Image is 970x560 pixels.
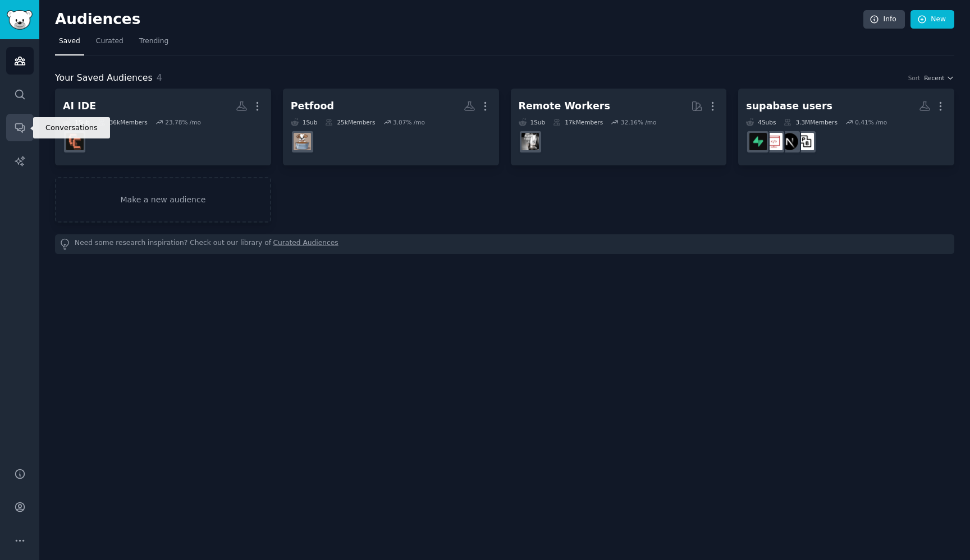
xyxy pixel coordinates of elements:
img: RemoteWorkers [521,133,539,150]
div: 17k Members [553,118,603,126]
div: supabase users [746,99,832,113]
div: AI IDE [63,99,96,113]
a: Curated [92,33,127,55]
a: New [910,10,954,29]
img: DogFood [294,133,311,150]
img: GummySearch logo [7,10,33,30]
div: Need some research inspiration? Check out our library of [55,234,954,254]
div: 0.41 % /mo [855,118,887,126]
div: 36k Members [98,118,148,126]
img: webdev [765,133,783,150]
a: Curated Audiences [273,238,338,250]
div: 1 Sub [63,118,90,126]
span: 4 [157,72,162,83]
span: Saved [59,36,80,47]
div: 32.16 % /mo [621,118,657,126]
img: ClaudeCode [66,133,84,150]
div: Remote Workers [519,99,610,113]
div: 25k Members [325,118,375,126]
img: nextjs [781,133,798,150]
div: Sort [908,74,921,82]
div: 1 Sub [291,118,318,126]
button: Recent [924,74,954,82]
img: pocketbase [797,133,814,150]
a: Remote Workers1Sub17kMembers32.16% /moRemoteWorkers [511,89,727,165]
span: Trending [139,36,168,47]
img: Supabase [749,133,767,150]
a: Make a new audience [55,177,271,223]
a: AI IDE1Sub36kMembers23.78% /moClaudeCode [55,89,271,165]
a: Saved [55,33,84,55]
div: 3.07 % /mo [393,118,425,126]
div: 3.3M Members [784,118,837,126]
a: Trending [135,33,172,55]
div: 4 Sub s [746,118,776,126]
a: supabase users4Subs3.3MMembers0.41% /mopocketbasenextjswebdevSupabase [738,89,954,165]
div: Petfood [291,99,334,113]
span: Curated [96,36,123,47]
h2: Audiences [55,11,863,29]
a: Petfood1Sub25kMembers3.07% /moDogFood [283,89,499,165]
span: Recent [924,74,944,82]
div: 1 Sub [519,118,546,126]
a: Info [863,10,905,29]
div: 23.78 % /mo [165,118,201,126]
span: Your Saved Audiences [55,71,153,85]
